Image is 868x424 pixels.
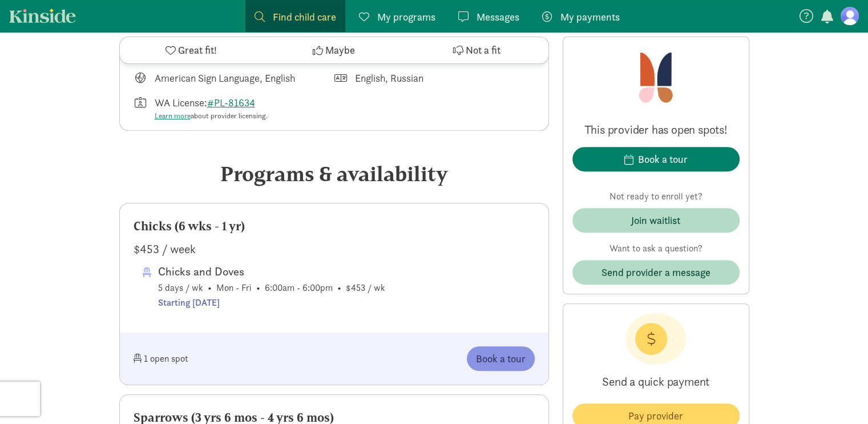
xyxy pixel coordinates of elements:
div: American Sign Language, English [155,70,295,86]
a: Learn more [155,111,191,121]
p: Not ready to enroll yet? [572,190,740,203]
div: License number [134,95,334,122]
span: 5 days / wk • Mon - Fri • 6:00am - 6:00pm • $453 / wk [158,262,385,310]
div: Languages taught [134,70,334,86]
div: 1 open spot [134,346,334,371]
div: WA License: [155,95,268,122]
span: Find child care [273,9,336,25]
div: $453 / week [134,240,535,258]
div: English, Russian [355,70,423,86]
p: Send a quick payment [572,365,740,399]
div: Starting [DATE] [158,295,385,310]
span: Messages [477,9,519,25]
button: Book a tour [572,147,740,171]
span: Pay provider [628,408,683,423]
div: Book a tour [638,151,688,167]
div: about provider licensing. [155,110,268,122]
span: Send provider a message [601,265,710,280]
span: Book a tour [476,351,526,366]
button: Great fit! [120,37,263,63]
img: Provider logo [626,46,685,108]
p: This provider has open spots! [572,122,740,138]
button: Not a fit [405,37,548,63]
button: Join waitlist [572,208,740,233]
div: Chicks (6 wks - 1 yr) [134,217,535,235]
button: Send provider a message [572,260,740,285]
div: Chicks and Doves [158,262,385,281]
div: Programs & availability [119,158,549,189]
span: Great fit! [178,43,217,58]
button: Book a tour [467,346,535,371]
span: My payments [560,9,620,25]
a: #PL-81634 [207,96,255,109]
span: Not a fit [466,43,500,58]
div: Languages spoken [334,70,535,86]
span: My programs [377,9,435,25]
a: Kinside [9,9,76,23]
span: Maybe [325,43,355,58]
p: Want to ask a question? [572,242,740,255]
div: Join waitlist [631,213,680,228]
button: Maybe [263,37,405,63]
